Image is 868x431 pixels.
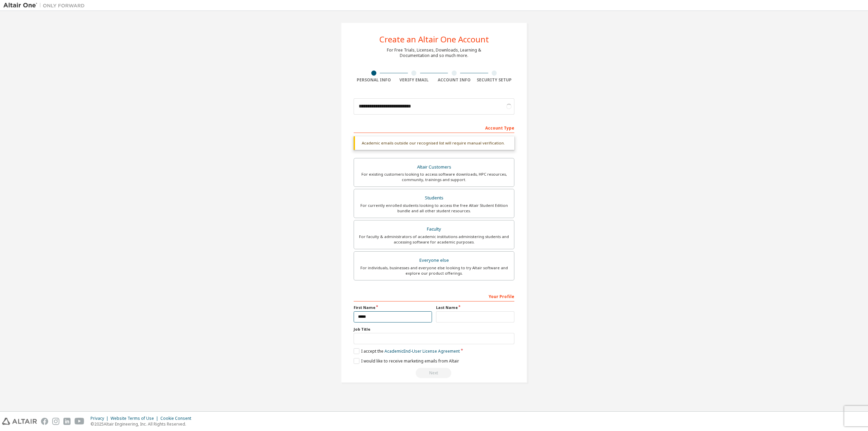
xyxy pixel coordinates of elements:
div: Altair Customers [358,162,510,172]
img: linkedin.svg [63,418,71,425]
div: Personal Info [354,77,394,83]
label: I would like to receive marketing emails from Altair [354,358,459,364]
div: Privacy [91,416,111,421]
label: I accept the [354,348,460,354]
div: For existing customers looking to access software downloads, HPC resources, community, trainings ... [358,172,510,182]
div: Academic emails outside our recognised list will require manual verification. [354,136,514,150]
div: Everyone else [358,256,510,265]
div: For individuals, businesses and everyone else looking to try Altair software and explore our prod... [358,265,510,276]
div: Create an Altair One Account [379,35,489,43]
img: instagram.svg [52,418,59,425]
div: Faculty [358,224,510,234]
div: Please wait while checking email ... [354,368,514,378]
div: Students [358,193,510,203]
div: Account Type [354,122,514,133]
label: First Name [354,305,432,310]
div: Security Setup [474,77,515,83]
div: For faculty & administrators of academic institutions administering students and accessing softwa... [358,234,510,245]
img: facebook.svg [41,418,48,425]
label: Job Title [354,327,514,332]
img: Altair One [3,2,88,9]
div: Account Info [434,77,474,83]
img: altair_logo.svg [2,418,37,425]
div: For currently enrolled students looking to access the free Altair Student Edition bundle and all ... [358,203,510,214]
img: youtube.svg [75,418,84,425]
div: For Free Trials, Licenses, Downloads, Learning & Documentation and so much more. [387,47,481,58]
div: Website Terms of Use [111,416,160,421]
a: Academic End-User License Agreement [384,348,460,354]
label: Last Name [436,305,514,310]
div: Verify Email [394,77,434,83]
div: Your Profile [354,291,514,301]
p: © 2025 Altair Engineering, Inc. All Rights Reserved. [91,421,195,427]
div: Cookie Consent [160,416,195,421]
